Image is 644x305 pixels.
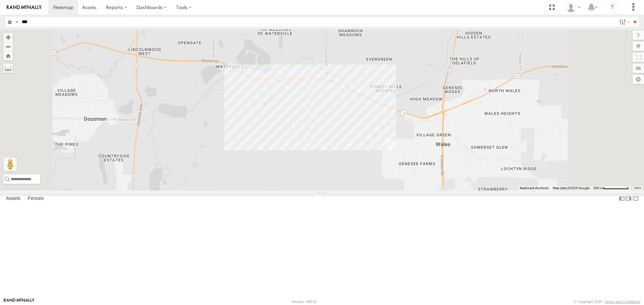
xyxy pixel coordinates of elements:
[593,186,603,190] span: 500 m
[3,33,13,42] button: Zoom in
[605,300,640,304] a: Terms and Conditions
[520,186,549,190] button: Keyboard shortcuts
[563,2,583,12] div: AJ Klotz
[619,194,625,204] label: Dock Summary Table to the Left
[616,17,631,27] label: Search Filter Options
[7,5,42,10] img: rand-logo.svg
[553,186,589,190] span: Map data ©2025 Google
[632,194,639,204] label: Hide Summary Table
[3,51,13,60] button: Zoom Home
[14,17,19,27] label: Search Query
[3,158,17,171] button: Drag Pegman onto the map to open Street View
[607,2,618,13] i: ?
[3,64,13,73] label: Measure
[633,75,644,84] label: Map Settings
[3,194,24,204] label: Assets
[634,186,641,189] a: Terms (opens in new tab)
[3,42,13,51] button: Zoom out
[4,298,35,305] a: Visit our Website
[625,194,632,204] label: Dock Summary Table to the Right
[591,186,631,190] button: Map Scale: 500 m per 72 pixels
[24,194,47,204] label: Fences
[574,300,640,304] div: © Copyright 2025 -
[291,300,317,304] div: Version: 308.01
